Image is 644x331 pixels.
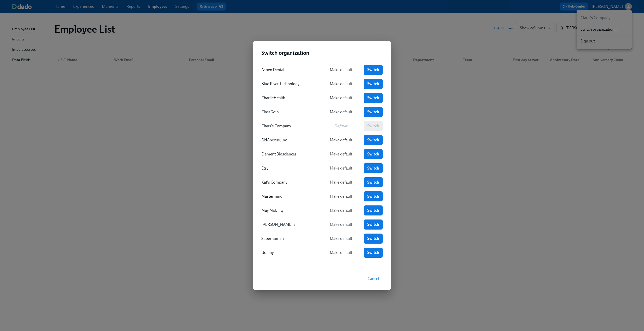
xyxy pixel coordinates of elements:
[261,81,318,87] div: Blue River Technology
[367,81,379,86] span: Switch
[261,208,318,213] div: May Mobility
[364,205,383,215] a: Switch
[326,194,356,199] span: Make default
[367,166,379,171] span: Switch
[261,49,383,57] h2: Switch organization
[326,236,356,241] span: Make default
[326,208,356,213] span: Make default
[261,194,318,199] div: Mastermind
[364,93,383,103] a: Switch
[261,95,318,101] div: CharlieHealth
[322,163,360,173] button: Make default
[364,177,383,187] a: Switch
[326,166,356,171] span: Make default
[364,234,383,244] a: Switch
[326,138,356,143] span: Make default
[367,194,379,199] span: Switch
[261,250,318,255] div: Udemy
[367,208,379,213] span: Switch
[364,219,383,230] a: Switch
[326,81,356,86] span: Make default
[322,191,360,201] button: Make default
[326,180,356,185] span: Make default
[322,149,360,159] button: Make default
[322,205,360,215] button: Make default
[322,79,360,89] button: Make default
[364,248,383,258] a: Switch
[322,135,360,145] button: Make default
[322,65,360,75] button: Make default
[261,109,318,115] div: ClassDojo
[261,67,318,73] div: Aspen Dental
[326,95,356,100] span: Make default
[364,135,383,145] a: Switch
[368,276,379,281] span: Cancel
[367,152,379,157] span: Switch
[364,163,383,173] a: Switch
[364,191,383,201] a: Switch
[367,180,379,185] span: Switch
[261,180,318,185] div: Kat's Company
[326,67,356,72] span: Make default
[367,67,379,72] span: Switch
[261,137,318,143] div: DNAnexus, Inc.
[261,165,318,171] div: Etsy
[326,222,356,227] span: Make default
[261,236,318,241] div: Superhuman
[367,95,379,100] span: Switch
[322,107,360,117] button: Make default
[261,222,318,227] div: [PERSON_NAME]'s
[367,109,379,115] span: Switch
[364,149,383,159] a: Switch
[322,234,360,244] button: Make default
[261,151,318,157] div: Element Biosciences
[364,107,383,117] a: Switch
[367,236,379,241] span: Switch
[322,248,360,258] button: Make default
[364,79,383,89] a: Switch
[322,219,360,230] button: Make default
[364,274,383,284] button: Cancel
[326,250,356,255] span: Make default
[367,138,379,143] span: Switch
[322,177,360,187] button: Make default
[364,65,383,75] a: Switch
[367,250,379,255] span: Switch
[367,222,379,227] span: Switch
[322,93,360,103] button: Make default
[326,109,356,115] span: Make default
[261,123,318,129] div: Claus's Company
[326,152,356,157] span: Make default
